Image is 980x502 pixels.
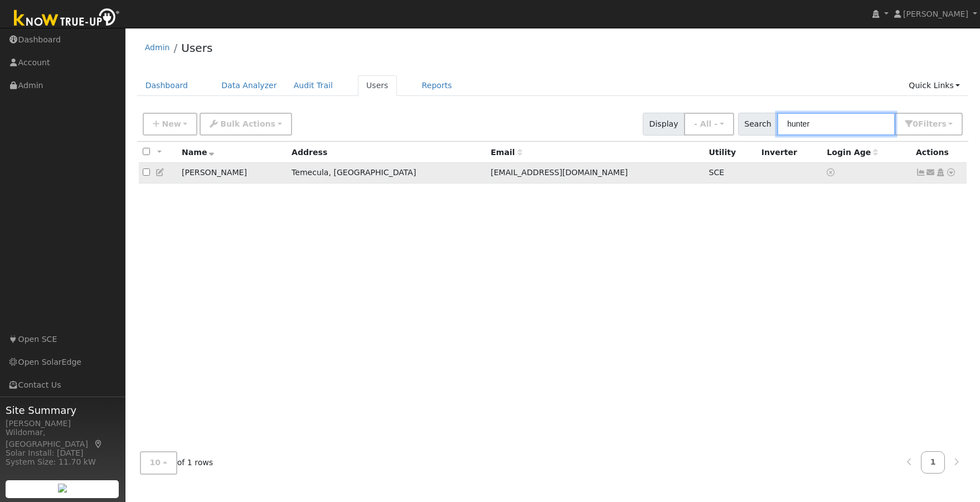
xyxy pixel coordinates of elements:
a: Reports [414,75,460,96]
a: Other actions [946,167,956,178]
span: Days since last login [827,148,878,157]
span: [PERSON_NAME] [903,9,968,18]
span: New [162,119,181,128]
div: Wildomar, [GEOGRAPHIC_DATA] [6,427,119,450]
span: Site Summary [6,403,119,418]
td: Temecula, [GEOGRAPHIC_DATA] [288,163,487,184]
a: No login access [827,168,837,177]
a: Users [358,75,397,96]
div: Address [292,147,483,158]
a: Show Graph [916,168,926,177]
a: 1 [921,451,945,473]
span: [EMAIL_ADDRESS][DOMAIN_NAME] [491,168,628,177]
input: Search [777,113,895,136]
a: Edit User [156,168,166,177]
span: SCE [709,168,725,177]
span: Bulk Actions [220,119,275,128]
span: 10 [150,458,161,467]
a: Dashboard [137,75,197,96]
img: retrieve [58,484,67,493]
span: s [942,119,946,128]
a: Data Analyzer [213,75,285,96]
div: Utility [709,147,754,158]
button: 10 [140,451,177,474]
td: [PERSON_NAME] [178,163,288,184]
div: Inverter [761,147,819,158]
span: Name [182,148,215,157]
a: Map [94,440,104,448]
div: Solar Install: [DATE] [6,447,119,459]
button: 0Filters [895,113,963,136]
a: jhunter@futureceuticals.com [926,167,936,178]
button: New [143,113,198,136]
div: [PERSON_NAME] [6,418,119,429]
button: - All - [684,113,734,136]
a: Login As [935,168,945,177]
span: Filter [918,119,947,128]
span: Search [738,113,778,136]
a: Admin [145,43,170,52]
div: System Size: 11.70 kW [6,456,119,468]
span: Email [491,148,522,157]
a: Audit Trail [285,75,341,96]
span: Display [643,113,685,136]
span: of 1 rows [140,451,214,474]
img: Know True-Up [8,6,125,31]
a: Quick Links [900,75,968,96]
div: Actions [916,147,963,158]
button: Bulk Actions [200,113,292,136]
a: Users [181,41,212,55]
